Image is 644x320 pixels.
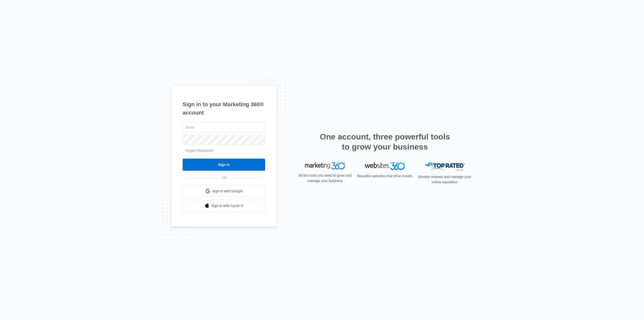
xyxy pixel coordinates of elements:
[357,173,413,179] p: Beautiful websites that drive results
[183,200,265,212] a: Sign in with Apple Id
[183,122,265,133] input: Email
[365,162,405,170] img: Websites 360
[211,203,244,208] span: Sign in with Apple Id
[305,162,345,169] img: Marketing 360
[425,162,465,171] img: Top Rated Local
[185,149,214,153] a: Forgot Password?
[183,100,265,117] h1: Sign in to your Marketing 360® account
[417,174,473,185] p: Monitor reviews and manage your online reputation
[318,132,452,152] h2: One account, three powerful tools to grow your business
[297,173,353,184] p: All the tools you need to grow and manage your business
[183,185,265,197] a: Sign in with Google
[218,175,230,181] span: OR
[183,159,265,171] input: Sign In
[212,189,243,194] span: Sign in with Google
